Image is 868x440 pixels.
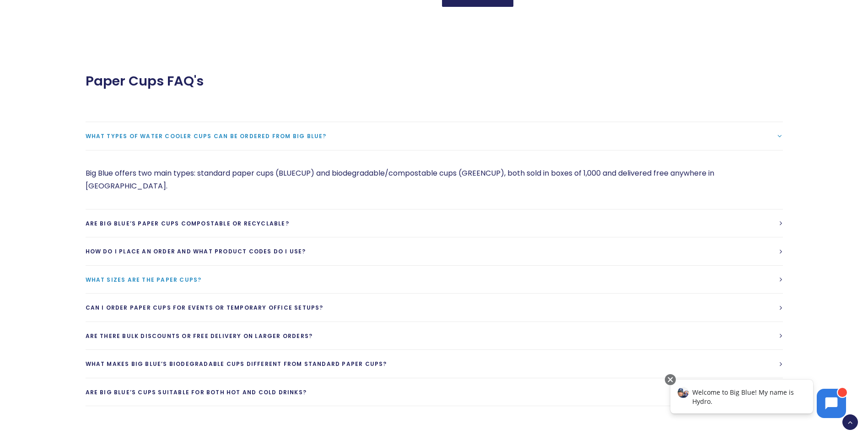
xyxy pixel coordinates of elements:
[86,322,783,350] a: Are there bulk discounts or free delivery on larger orders?
[86,378,783,406] a: Are Big Blue’s cups suitable for both hot and cold drinks?
[86,167,783,193] p: Big Blue offers two main types: standard paper cups (BLUECUP) and biodegradable/compostable cups ...
[86,73,204,89] span: Paper Cups FAQ's
[661,372,855,427] iframe: Chatbot
[86,332,313,340] span: Are there bulk discounts or free delivery on larger orders?
[86,276,202,284] span: What sizes are the paper cups?
[86,132,327,140] span: What types of water cooler cups can be ordered from Big Blue?
[86,350,783,378] a: What makes Big Blue’s biodegradable cups different from standard paper cups?
[86,304,323,311] span: Can I order paper cups for events or temporary office setups?
[86,237,783,265] a: How do I place an order and what product codes do I use?
[86,360,387,368] span: What makes Big Blue’s biodegradable cups different from standard paper cups?
[86,122,783,150] a: What types of water cooler cups can be ordered from Big Blue?
[86,294,783,322] a: Can I order paper cups for events or temporary office setups?
[86,266,783,294] a: What sizes are the paper cups?
[86,247,306,255] span: How do I place an order and what product codes do I use?
[86,209,783,237] a: Are Big Blue’s paper cups compostable or recyclable?
[86,220,289,227] span: Are Big Blue’s paper cups compostable or recyclable?
[86,388,307,396] span: Are Big Blue’s cups suitable for both hot and cold drinks?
